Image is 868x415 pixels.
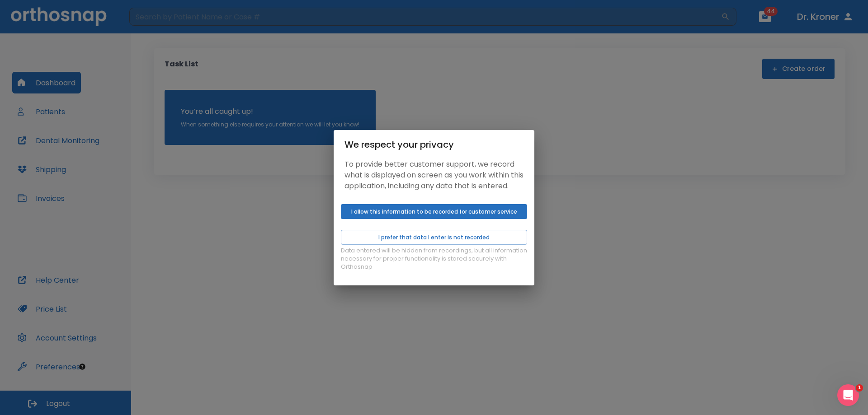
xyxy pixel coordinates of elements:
p: To provide better customer support, we record what is displayed on screen as you work within this... [344,159,524,191]
div: We respect your privacy [344,137,524,152]
iframe: Intercom live chat [837,384,859,406]
button: I allow this information to be recorded for customer service [341,204,527,219]
p: Data entered will be hidden from recordings, but all information necessary for proper functionali... [341,247,527,271]
button: I prefer that data I enter is not recorded [341,230,527,245]
span: 1 [856,384,863,392]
